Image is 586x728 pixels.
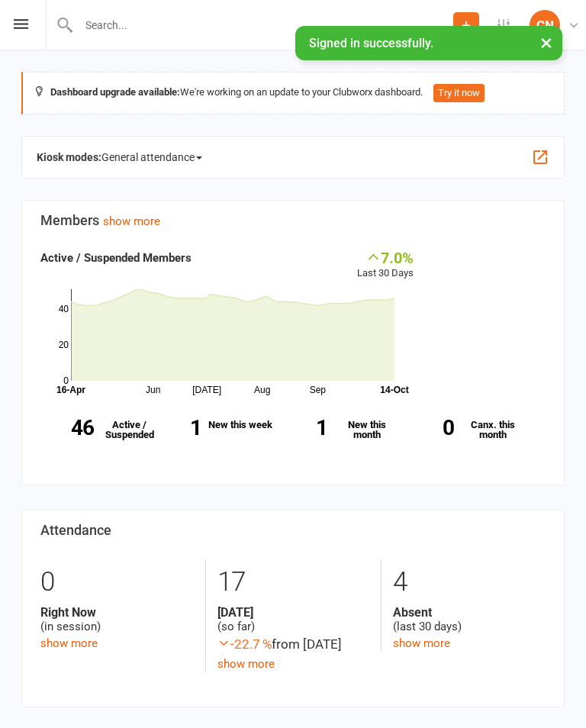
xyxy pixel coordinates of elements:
div: We're working on an update to your Clubworx dashboard. [21,72,565,114]
div: 4 [393,559,546,605]
div: 17 [217,559,370,605]
a: show more [40,636,98,650]
div: 7.0% [357,249,414,266]
div: from [DATE] [217,634,370,655]
a: 1New this week [148,408,275,449]
strong: Kiosk modes: [37,151,101,163]
span: Signed in successfully. [309,36,433,50]
strong: 0 [401,417,454,438]
div: 0 [40,559,194,605]
div: (in session) [40,605,194,634]
div: Last 30 Days [357,249,414,282]
a: show more [103,214,160,228]
div: (last 30 days) [393,605,546,634]
a: show more [393,636,450,650]
a: show more [217,657,275,671]
a: 0Canx. this month [401,408,527,451]
input: Search... [74,14,453,36]
strong: 1 [274,417,327,438]
strong: Absent [393,605,546,620]
h3: Members [40,213,546,228]
a: 46Active / Suspended [33,408,159,451]
strong: 46 [40,417,94,438]
strong: Right Now [40,605,194,620]
a: 1New this month [274,408,401,451]
span: -22.7 % [217,636,272,652]
div: (so far) [217,605,370,634]
strong: Dashboard upgrade available: [50,86,180,98]
div: CN [530,10,560,40]
button: Try it now [433,84,485,102]
strong: 1 [148,417,201,438]
h3: Attendance [40,523,546,538]
strong: Active / Suspended Members [40,251,192,265]
button: × [533,26,560,59]
span: General attendance [101,145,202,169]
strong: [DATE] [217,605,370,620]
